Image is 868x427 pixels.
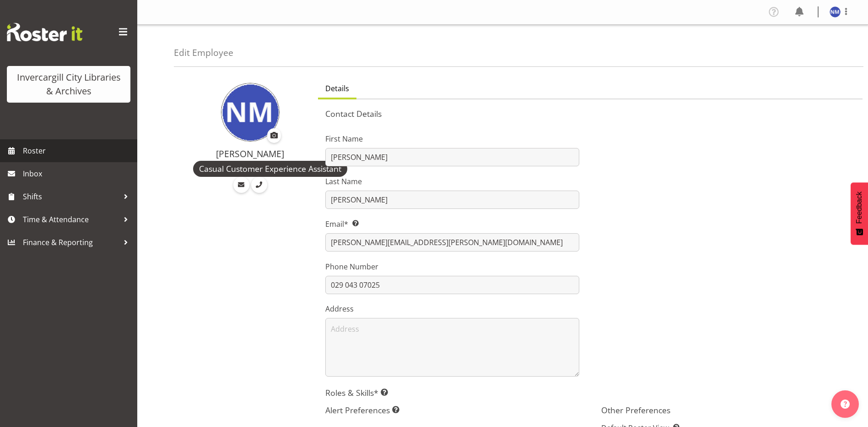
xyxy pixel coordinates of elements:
[193,149,307,159] h4: [PERSON_NAME]
[325,176,579,187] label: Last Name
[325,133,579,144] label: First Name
[325,109,855,119] h5: Contact Details
[23,144,133,158] span: Roster
[325,148,579,166] input: First Name
[23,235,119,249] span: Finance & Reporting
[855,192,863,224] span: Feedback
[325,233,579,252] input: Email Address
[325,276,579,294] input: Phone Number
[325,83,349,94] span: Details
[23,213,119,226] span: Time & Attendance
[325,388,855,398] h5: Roles & Skills*
[174,48,233,58] h4: Edit Employee
[601,405,855,415] h5: Other Preferences
[233,177,249,193] a: Email Employee
[325,405,579,415] h5: Alert Preferences
[221,83,280,142] img: nichole-mauleon11684.jpg
[7,23,82,41] img: Rosterit website logo
[841,400,850,409] img: help-xxl-2.png
[16,71,121,98] div: Invercargill City Libraries & Archives
[851,182,868,245] button: Feedback - Show survey
[23,167,133,181] span: Inbox
[251,177,267,193] a: Call Employee
[325,191,579,209] input: Last Name
[325,303,579,314] label: Address
[325,219,579,230] label: Email*
[325,261,579,272] label: Phone Number
[830,6,841,17] img: nichole-mauleon11684.jpg
[23,190,119,203] span: Shifts
[199,163,341,175] span: Casual Customer Experience Assistant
